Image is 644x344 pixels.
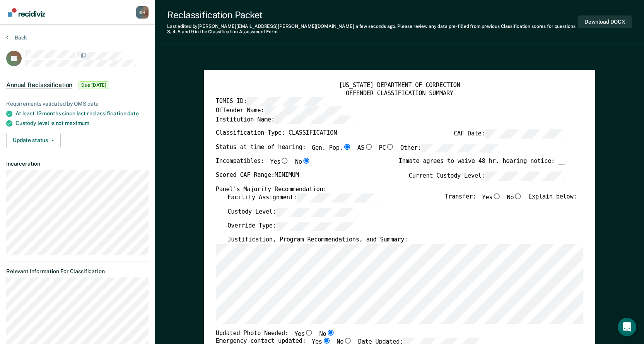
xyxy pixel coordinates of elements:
input: Yes [492,193,501,199]
label: Custody Level: [227,207,356,216]
input: Other: [421,144,501,152]
div: Updated Photo Needed: [215,329,335,338]
label: Yes [482,193,501,202]
label: Scored CAF Range: MINIMUM [215,171,299,180]
input: Yes [305,329,313,335]
div: Custody level is not [15,120,149,127]
label: No [507,193,522,202]
input: AS [364,144,373,149]
div: [US_STATE] DEPARTMENT OF CORRECTION [215,82,583,89]
span: Due [DATE] [79,81,109,89]
div: Requirements validated by OMS data [6,101,149,107]
button: Back [6,34,27,41]
label: No [319,329,335,338]
input: Gen. Pop. [343,144,351,149]
label: Gen. Pop. [311,144,351,152]
iframe: Intercom live chat [618,318,636,336]
span: Annual Reclassification [6,81,72,89]
div: Incompatibles: [215,158,310,171]
label: Override Type: [227,222,356,231]
label: Yes [294,329,313,338]
div: Transfer: Explain below: [445,193,577,208]
div: Reclassification Packet [167,9,578,21]
input: Offender Name: [264,106,344,115]
label: CAF Date: [454,129,565,138]
dt: Incarceration [6,161,149,167]
div: At least 12 months since last reclassification [15,110,149,117]
input: Yes [322,338,330,344]
input: Custody Level: [276,207,356,216]
div: Last edited by [PERSON_NAME][EMAIL_ADDRESS][PERSON_NAME][DOMAIN_NAME] . Please review any data pr... [167,24,578,35]
button: Download DOCX [578,15,632,28]
button: Update status [6,133,61,148]
input: CAF Date: [485,129,565,138]
input: PC [386,144,394,149]
label: Yes [270,158,289,166]
label: TOMIS ID: [215,97,327,106]
span: maximum [65,120,89,126]
span: date [127,110,138,116]
dt: Relevant Information For Classification [6,268,149,275]
label: Facility Assignment: [227,193,377,202]
div: Panel's Majority Recommendation: [215,186,565,193]
label: Current Custody Level: [408,171,565,180]
img: Recidiviz [8,8,45,17]
button: Profile dropdown button [136,6,149,19]
input: Current Custody Level: [485,171,565,180]
label: Offender Name: [215,106,344,115]
input: Facility Assignment: [297,193,377,202]
input: No [514,193,522,199]
input: Yes [280,158,289,164]
span: a few seconds ago [355,24,395,29]
div: Inmate agrees to waive 48 hr. hearing notice: __ [398,158,565,171]
input: TOMIS ID: [247,97,327,106]
input: Override Type: [276,222,356,231]
input: No [302,158,310,164]
label: PC [379,144,394,152]
input: Institution Name: [274,115,354,124]
div: S H [136,6,149,19]
label: Institution Name: [215,115,354,124]
label: Classification Type: CLASSIFICATION [215,129,337,138]
div: OFFENDER CLASSIFICATION SUMMARY [215,89,583,97]
input: No [326,329,335,335]
input: No [343,338,352,344]
label: Other: [400,144,501,152]
div: Status at time of hearing: [215,144,501,158]
label: No [295,158,310,166]
label: Justification, Program Recommendations, and Summary: [227,236,408,244]
label: AS [357,144,373,152]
